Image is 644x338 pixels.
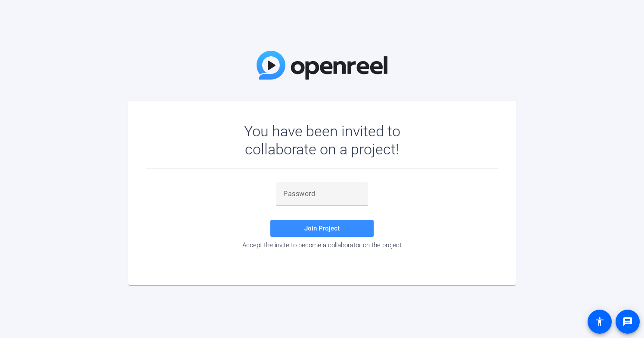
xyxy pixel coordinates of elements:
[219,122,425,158] div: You have been invited to collaborate on a project!
[622,316,633,327] mat-icon: message
[594,316,605,327] mat-icon: accessibility
[270,220,374,237] button: Join Project
[146,241,498,249] div: Accept the invite to become a collaborator on the project
[257,51,387,80] img: OpenReel Logo
[283,189,361,199] input: Password
[304,224,340,232] span: Join Project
